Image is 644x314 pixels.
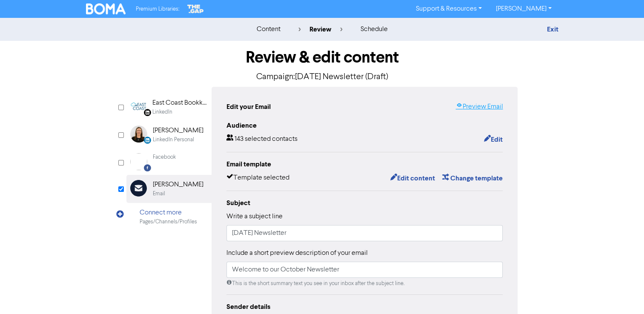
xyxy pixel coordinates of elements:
div: Connect morePages/Channels/Profiles [126,203,212,231]
div: Linkedin East Coast Bookkeeping and Business SolutionsLinkedIn [126,93,212,121]
img: BOMA Logo [86,3,126,14]
img: The Gap [186,3,205,14]
div: 143 selected contacts [226,134,298,145]
div: [PERSON_NAME]Email [126,175,212,203]
a: Support & Resources [409,2,489,16]
div: Facebook [153,153,176,161]
button: Edit content [389,173,435,184]
button: Edit [483,134,503,145]
div: LinkedinPersonal [PERSON_NAME]LinkedIn Personal [126,121,212,148]
div: review [298,24,342,34]
iframe: Chat Widget [601,273,644,314]
label: Write a subject line [226,211,283,222]
label: Include a short preview description of your email [226,248,368,258]
a: Exit [547,25,558,34]
div: content [256,24,280,34]
div: Template selected [226,173,289,184]
div: Sender details [226,302,503,312]
div: Pages/Channels/Profiles [140,218,197,226]
div: This is the short summary text you see in your inbox after the subject line. [226,280,503,288]
h1: Review & edit content [126,48,518,67]
div: LinkedIn Personal [153,136,194,144]
a: Preview Email [455,102,503,112]
div: Audience [226,120,503,131]
div: Connect more [140,208,197,218]
div: Subject [226,198,503,208]
p: Campaign: [DATE] Newsletter (Draft) [126,71,518,83]
div: East Coast Bookkeeping and Business Solutions [152,98,207,108]
div: Email template [226,159,503,169]
a: [PERSON_NAME] [489,2,558,16]
img: LinkedinPersonal [130,126,147,143]
button: Change template [441,173,503,184]
div: [PERSON_NAME] [153,180,203,190]
div: Facebook Facebook [126,148,212,175]
img: Facebook [130,153,147,170]
div: Edit your Email [226,102,271,112]
div: Email [153,190,165,198]
div: schedule [360,24,387,34]
span: Premium Libraries: [136,6,179,12]
div: LinkedIn [152,108,172,116]
img: Linkedin [130,98,147,115]
div: [PERSON_NAME] [153,126,203,136]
